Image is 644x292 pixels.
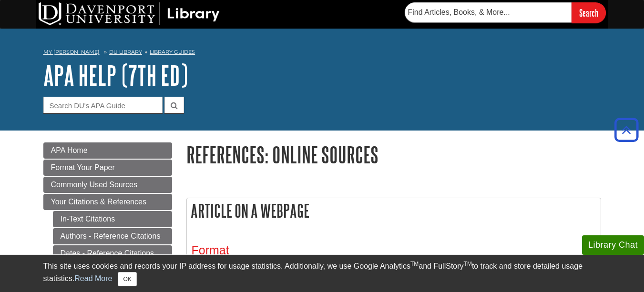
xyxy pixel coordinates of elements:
img: DU Library [39,2,220,25]
h2: Article on a Webpage [187,198,601,223]
a: DU Library [109,49,142,55]
h3: Format [192,243,596,257]
input: Search [572,2,606,23]
span: APA Home [51,146,88,154]
input: Search DU's APA Guide [43,97,163,113]
span: Your Citations & References [51,198,146,206]
form: Searches DU Library's articles, books, and more [405,2,606,23]
a: Back to Top [611,123,642,136]
div: This site uses cookies and records your IP address for usage statistics. Additionally, we use Goo... [43,261,601,286]
button: Close [118,272,136,286]
a: Format Your Paper [43,160,172,176]
nav: breadcrumb [43,46,601,61]
a: APA Home [43,142,172,159]
a: Your Citations & References [43,194,172,210]
button: Library Chat [582,235,644,255]
span: Commonly Used Sources [51,181,137,189]
a: My [PERSON_NAME] [43,48,100,56]
sup: TM [464,261,472,267]
input: Find Articles, Books, & More... [405,2,572,22]
sup: TM [410,261,419,267]
a: Dates - Reference Citations [53,245,172,262]
a: In-Text Citations [53,211,172,227]
a: Library Guides [150,49,195,55]
a: Read More [74,274,112,282]
a: Authors - Reference Citations [53,228,172,244]
h1: References: Online Sources [186,142,601,167]
span: Format Your Paper [51,163,115,171]
a: Commonly Used Sources [43,177,172,193]
a: APA Help (7th Ed) [43,60,188,90]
